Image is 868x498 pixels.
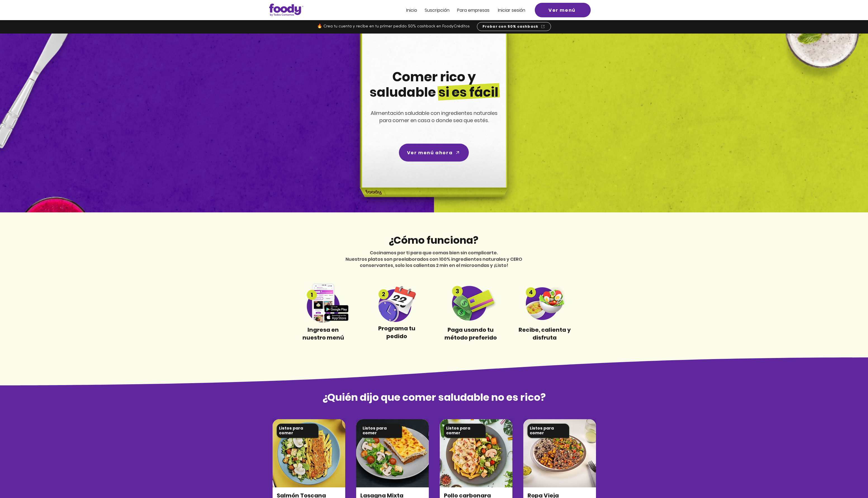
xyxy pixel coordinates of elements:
img: Step 2 compress.png [371,284,423,322]
span: Ingresa en nuestro menú [302,326,344,342]
img: headline-center-compress.png [344,34,522,212]
span: Listos para comer [363,425,387,436]
img: foody-sancocho-valluno-con-pierna-pernil.png [440,419,512,487]
span: 🔥 Crea tu cuenta y recibe en tu primer pedido 50% cashback en FoodyCréditos [317,24,470,29]
span: Listos para comer [279,425,303,436]
span: Ver menú [548,7,576,14]
span: Recibe, calienta y disfruta [519,326,571,342]
img: foody-sancocho-valluno-con-pierna-pernil.png [273,419,345,487]
img: Step3 compress.png [445,285,497,321]
a: Suscripción [425,8,450,13]
span: Paga usando tu método preferido [444,326,497,342]
span: Iniciar sesión [498,7,525,13]
span: Listos para comer [530,425,554,436]
span: Comer rico y saludable si es fácil [370,68,498,101]
span: Programa tu pedido [378,324,415,340]
span: Ver menú ahora [407,149,453,156]
a: Para empresas [457,8,489,13]
img: foody-sancocho-valluno-con-pierna-pernil.png [356,419,429,487]
span: Pa [457,7,462,13]
span: Suscripción [425,7,450,13]
a: Ver menú ahora [399,144,469,162]
img: foody-sancocho-valluno-con-pierna-pernil.png [523,419,596,487]
span: Listos para comer [446,425,470,436]
a: Ver menú [535,3,591,17]
span: Inicio [406,7,417,13]
span: Alimentación saludable con ingredientes naturales para comer en casa o donde sea que estés. [371,110,498,124]
a: Probar con 50% cashback [477,22,551,31]
span: ¿Cómo funciona? [388,233,478,247]
img: Step 4 compress.png [519,286,571,320]
span: ra empresas [462,7,489,13]
span: Nuestros platos son preelaborados con 100% ingredientes naturales y CERO conservantes, solo los c... [346,256,522,269]
span: Cocinamos por ti para que comas bien sin complicarte. [370,250,498,256]
a: Inicio [406,8,417,13]
img: Logo_Foody V2.0.0 (3).png [269,4,303,16]
img: Step 1 compress.png [297,283,349,323]
iframe: Messagebird Livechat Widget [836,466,862,492]
span: ¿Quién dijo que comer saludable no es rico? [322,390,546,404]
a: Iniciar sesión [498,8,525,13]
span: Probar con 50% cashback [483,24,539,29]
